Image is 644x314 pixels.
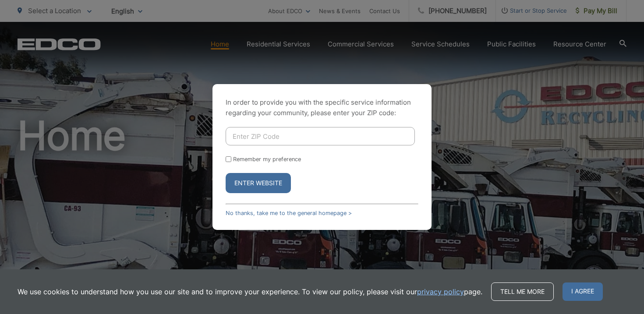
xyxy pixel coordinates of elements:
a: Tell me more [491,282,554,301]
a: No thanks, take me to the general homepage > [226,210,352,216]
a: privacy policy [417,286,464,297]
p: In order to provide you with the specific service information regarding your community, please en... [226,97,418,118]
span: I agree [563,282,603,301]
label: Remember my preference [233,156,301,162]
p: We use cookies to understand how you use our site and to improve your experience. To view our pol... [18,286,482,297]
button: Enter Website [226,173,291,193]
input: Enter ZIP Code [226,127,415,145]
